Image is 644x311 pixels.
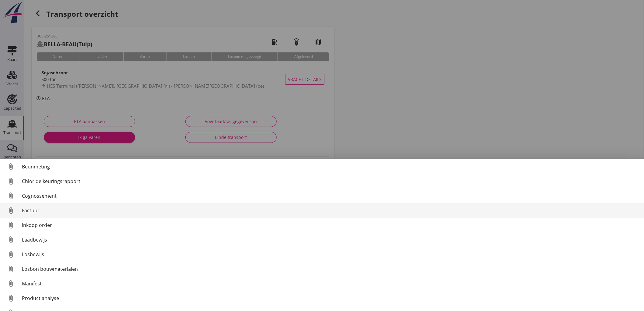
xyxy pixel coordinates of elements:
div: Chloride keuringsrapport [22,178,639,185]
div: Manifest [22,280,639,287]
i: attach_file [6,176,16,186]
i: attach_file [6,191,16,201]
div: Inkoop order [22,221,639,229]
div: Product analyse [22,295,639,302]
i: attach_file [6,162,16,171]
i: attach_file [6,249,16,259]
div: Laadbewijs [22,236,639,243]
i: attach_file [6,293,16,303]
div: Factuur [22,207,639,214]
div: Losbon bouwmaterialen [22,265,639,273]
i: attach_file [6,235,16,245]
i: attach_file [6,206,16,215]
div: Beunmeting [22,163,639,170]
div: Cognossement [22,192,639,200]
div: Losbewijs [22,251,639,258]
i: attach_file [6,264,16,274]
i: attach_file [6,220,16,230]
i: attach_file [6,279,16,288]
